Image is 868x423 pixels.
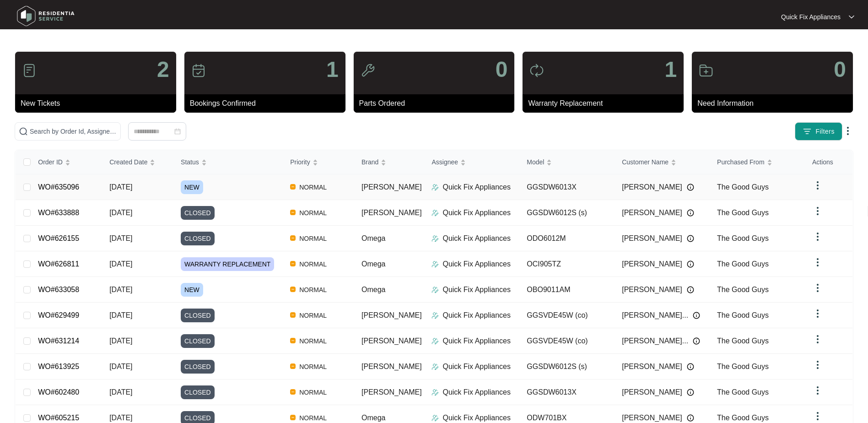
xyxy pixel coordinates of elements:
[290,415,296,420] img: Vercel Logo
[693,337,700,345] img: Info icon
[354,150,424,174] th: Brand
[687,184,694,191] img: Info icon
[361,311,422,319] span: [PERSON_NAME]
[424,150,519,174] th: Assignee
[622,182,682,193] span: [PERSON_NAME]
[717,311,769,319] span: The Good Guys
[622,157,669,167] span: Customer Name
[717,260,769,268] span: The Good Guys
[622,284,682,295] span: [PERSON_NAME]
[815,127,835,136] span: Filters
[181,157,199,167] span: Status
[181,257,274,271] span: WARRANTY REPLACEMENT
[290,312,296,318] img: Vercel Logo
[361,363,422,370] span: [PERSON_NAME]
[528,98,684,109] p: Warranty Replacement
[431,260,439,268] img: Assigner Icon
[290,363,296,369] img: Vercel Logo
[361,286,385,293] span: Omega
[109,337,132,345] span: [DATE]
[812,257,823,268] img: dropdown arrow
[664,59,677,81] p: 1
[442,284,511,295] p: Quick Fix Appliances
[19,127,28,136] img: search-icon
[442,361,511,372] p: Quick Fix Appliances
[21,98,176,109] p: New Tickets
[717,414,769,422] span: The Good Guys
[519,277,615,303] td: OBO9011AM
[38,311,79,319] a: WO#629499
[361,260,385,268] span: Omega
[622,207,682,218] span: [PERSON_NAME]
[290,338,296,343] img: Vercel Logo
[687,414,694,422] img: Info icon
[191,63,206,78] img: icon
[687,235,694,242] img: Info icon
[157,59,169,81] p: 2
[622,387,682,398] span: [PERSON_NAME]
[181,180,203,194] span: NEW
[805,150,852,174] th: Actions
[361,63,375,78] img: icon
[812,282,823,293] img: dropdown arrow
[109,157,147,167] span: Created Date
[717,388,769,396] span: The Good Guys
[717,209,769,217] span: The Good Guys
[519,328,615,354] td: GGSVDE45W (co)
[795,122,842,141] button: filter iconFilters
[717,337,769,345] span: The Good Guys
[442,387,511,398] p: Quick Fix Appliances
[834,59,846,81] p: 0
[109,209,132,217] span: [DATE]
[181,232,215,245] span: CLOSED
[38,337,79,345] a: WO#631214
[109,286,132,293] span: [DATE]
[181,385,215,399] span: CLOSED
[519,226,615,251] td: ODO6012M
[812,180,823,191] img: dropdown arrow
[717,363,769,370] span: The Good Guys
[181,334,215,348] span: CLOSED
[290,184,296,190] img: Vercel Logo
[431,209,439,217] img: Assigner Icon
[527,157,544,167] span: Model
[812,334,823,345] img: dropdown arrow
[431,184,439,191] img: Assigner Icon
[842,125,853,136] img: dropdown arrow
[361,157,378,167] span: Brand
[361,414,385,422] span: Omega
[361,183,422,191] span: [PERSON_NAME]
[622,233,682,244] span: [PERSON_NAME]
[615,150,710,174] th: Customer Name
[717,157,764,167] span: Purchased From
[109,260,132,268] span: [DATE]
[361,388,422,396] span: [PERSON_NAME]
[30,126,117,136] input: Search by Order Id, Assignee Name, Customer Name, Brand and Model
[361,209,422,217] span: [PERSON_NAME]
[693,312,700,319] img: Info icon
[442,207,511,218] p: Quick Fix Appliances
[519,303,615,328] td: GGSVDE45W (co)
[283,150,354,174] th: Priority
[812,308,823,319] img: dropdown arrow
[38,388,79,396] a: WO#602480
[687,389,694,396] img: Info icon
[812,385,823,396] img: dropdown arrow
[687,260,694,268] img: Info icon
[359,98,515,109] p: Parts Ordered
[290,389,296,395] img: Vercel Logo
[781,12,841,22] p: Quick Fix Appliances
[622,310,688,321] span: [PERSON_NAME]...
[431,157,458,167] span: Assignee
[442,182,511,193] p: Quick Fix Appliances
[442,259,511,270] p: Quick Fix Appliances
[14,2,78,30] img: residentia service logo
[109,311,132,319] span: [DATE]
[622,361,682,372] span: [PERSON_NAME]
[622,259,682,270] span: [PERSON_NAME]
[431,337,439,345] img: Assigner Icon
[361,234,385,242] span: Omega
[290,261,296,266] img: Vercel Logo
[38,363,79,370] a: WO#613925
[109,414,132,422] span: [DATE]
